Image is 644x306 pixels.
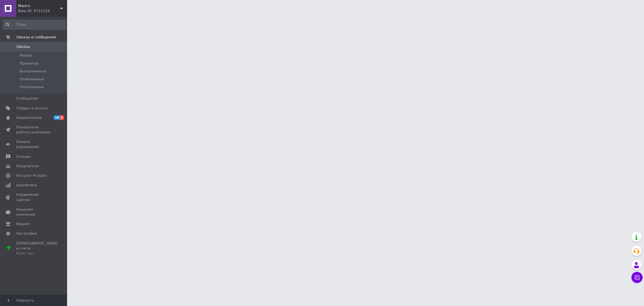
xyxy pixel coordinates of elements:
[16,139,52,149] span: Панель управления
[53,115,60,120] span: 38
[16,222,30,227] span: Маркет
[16,44,30,49] span: Заказы
[16,251,58,256] div: Prom топ
[16,154,31,159] span: Отзывы
[20,53,32,58] span: Новые
[631,272,643,283] button: Чат с покупателем
[18,3,60,8] span: Манго
[16,96,38,101] span: Сообщения
[16,192,52,202] span: Управление сайтом
[16,35,56,40] span: Заказы и сообщения
[16,164,39,169] span: Покупатели
[16,115,42,120] span: Уведомления
[18,8,67,13] div: Ваш ID: 3711124
[20,69,46,74] span: Выполненные
[60,115,64,120] span: 1
[16,241,58,256] span: [DEMOGRAPHIC_DATA] и счета
[16,183,37,188] span: Аналитика
[3,20,66,30] input: Поиск
[20,84,44,90] span: Оплаченные
[16,106,48,111] span: Товары и услуги
[16,207,52,217] span: Кошелек компании
[20,61,39,66] span: Принятые
[20,77,44,82] span: Отмененные
[16,231,37,236] span: Настройки
[16,125,52,135] span: Показатели работы компании
[16,173,46,178] span: Каталог ProSale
